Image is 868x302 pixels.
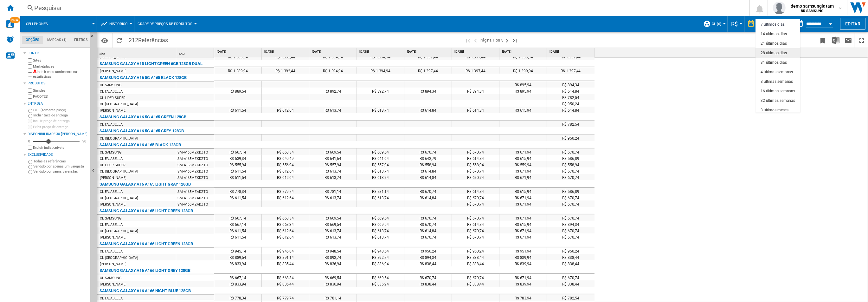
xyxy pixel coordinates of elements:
[761,89,795,94] div: 16 últimas semanas
[761,79,793,84] div: 8 últimas semanas
[761,41,787,46] div: 21 últimos dias
[761,60,787,65] div: 31 últimos dias
[761,22,785,27] div: 7 últimos dias
[761,50,787,56] div: 28 últimos dias
[761,108,788,113] div: 3 últimos meses
[761,31,787,37] div: 14 últimos dias
[761,98,795,103] div: 32 últimas semanas
[761,69,793,75] div: 4 últimas semanas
